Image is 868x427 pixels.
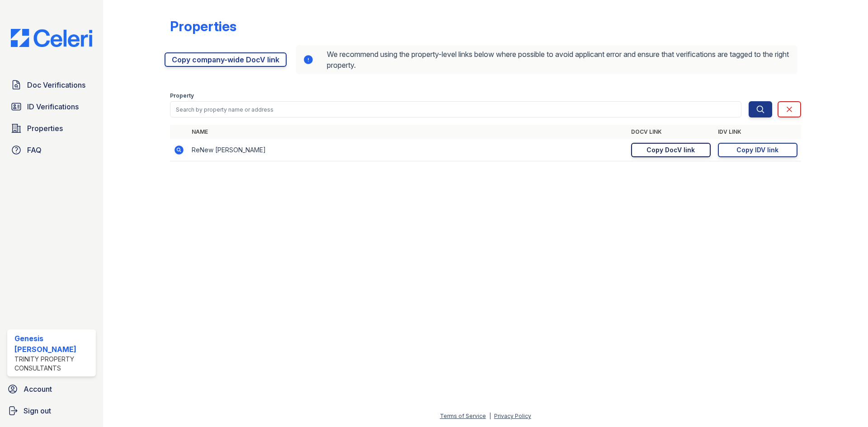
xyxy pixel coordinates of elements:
span: Sign out [24,405,51,416]
div: Trinity Property Consultants [14,355,92,373]
a: Account [4,380,99,398]
a: ID Verifications [7,98,96,116]
a: Copy IDV link [718,143,797,157]
td: ReNew [PERSON_NAME] [188,139,627,161]
a: FAQ [7,141,96,159]
a: Doc Verifications [7,76,96,94]
input: Search by property name or address [170,101,741,117]
th: IDV Link [714,125,801,139]
div: We recommend using the property-level links below where possible to avoid applicant error and ens... [296,45,797,74]
th: DocV Link [627,125,714,139]
label: Property [170,92,194,99]
div: Genesis [PERSON_NAME] [14,333,92,355]
span: Doc Verifications [27,80,85,90]
th: Name [188,125,627,139]
a: Properties [7,119,96,137]
span: Properties [27,123,63,134]
div: | [489,413,491,419]
span: Account [24,384,52,394]
img: CE_Logo_Blue-a8612792a0a2168367f1c8372b55b34899dd931a85d93a1a3d3e32e68fde9ad4.png [4,29,99,47]
a: Terms of Service [440,413,486,419]
a: Copy company-wide DocV link [165,52,287,67]
div: Copy DocV link [646,145,695,155]
div: Copy IDV link [736,145,778,155]
a: Sign out [4,402,99,420]
a: Copy DocV link [631,143,711,157]
div: Properties [170,18,236,34]
span: ID Verifications [27,101,79,112]
span: FAQ [27,145,42,155]
a: Privacy Policy [494,413,531,419]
